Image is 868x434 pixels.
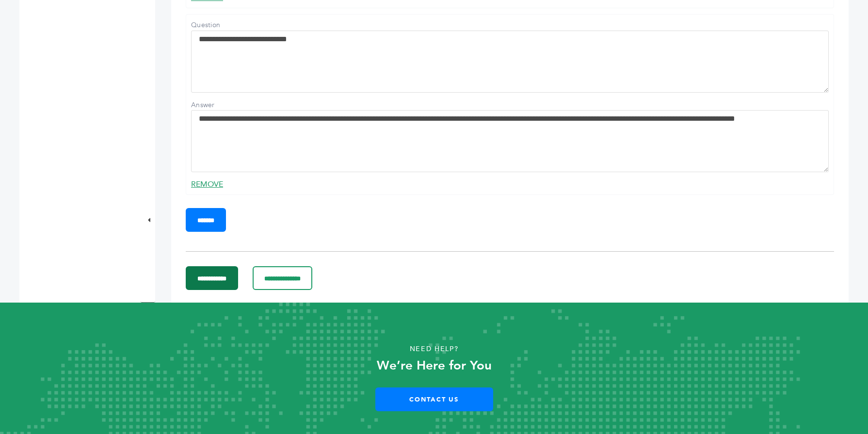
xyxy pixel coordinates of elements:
[375,387,493,411] a: Contact Us
[191,20,259,30] label: Question
[377,357,492,374] strong: We’re Here for You
[191,179,223,190] a: REMOVE
[191,100,259,110] label: Answer
[44,342,825,356] p: Need Help?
